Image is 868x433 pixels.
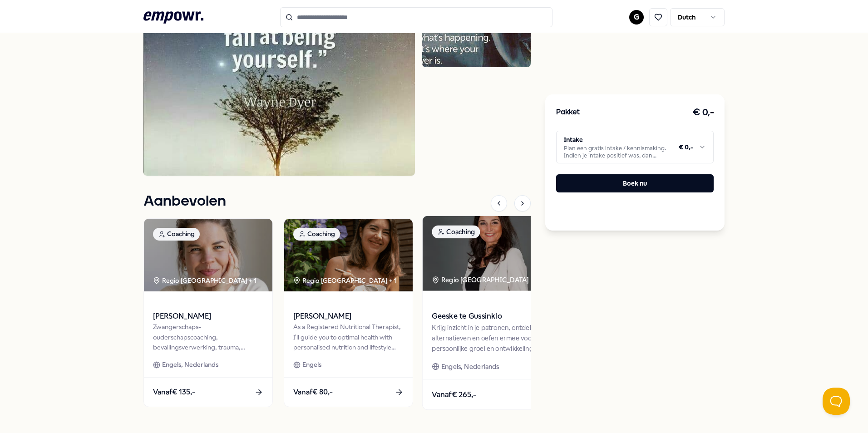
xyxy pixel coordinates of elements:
[422,215,556,410] a: package imageCoachingRegio [GEOGRAPHIC_DATA] + 6Geeske te GussinkloKrijg inzicht in je patronen, ...
[556,174,714,192] button: Boek nu
[143,218,273,407] a: package imageCoachingRegio [GEOGRAPHIC_DATA] + 1[PERSON_NAME]Zwangerschaps- ouderschapscoaching, ...
[432,225,480,238] div: Coaching
[556,107,580,118] h3: Pakket
[153,386,195,398] span: Vanaf € 135,-
[143,190,226,213] h1: Aanbevolen
[432,310,545,322] span: Geeske te Gussinklo
[293,386,333,398] span: Vanaf € 80,-
[293,310,404,322] span: [PERSON_NAME]
[153,228,200,241] div: Coaching
[153,276,256,285] div: Regio [GEOGRAPHIC_DATA] + 1
[432,275,539,285] div: Regio [GEOGRAPHIC_DATA] + 6
[153,310,263,322] span: [PERSON_NAME]
[293,322,404,352] div: As a Registered Nutritional Therapist, I'll guide you to optimal health with personalised nutriti...
[432,389,476,400] span: Vanaf € 265,-
[284,219,413,291] img: package image
[629,10,644,25] button: G
[153,322,263,352] div: Zwangerschaps- ouderschapscoaching, bevallingsverwerking, trauma, (prik)angst & stresscoaching.
[693,105,714,120] h3: € 0,-
[144,219,272,291] img: package image
[284,218,413,407] a: package imageCoachingRegio [GEOGRAPHIC_DATA] + 1[PERSON_NAME]As a Registered Nutritional Therapis...
[280,7,552,27] input: Search for products, categories or subcategories
[823,388,850,415] iframe: Help Scout Beacon - Open
[441,361,499,372] span: Engels, Nederlands
[293,228,340,241] div: Coaching
[293,276,397,285] div: Regio [GEOGRAPHIC_DATA] + 1
[302,359,321,369] span: Engels
[423,216,555,290] img: package image
[162,359,218,369] span: Engels, Nederlands
[432,322,545,354] div: Krijg inzicht in je patronen, ontdek alternatieven en oefen ermee voor persoonlijke groei en ontw...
